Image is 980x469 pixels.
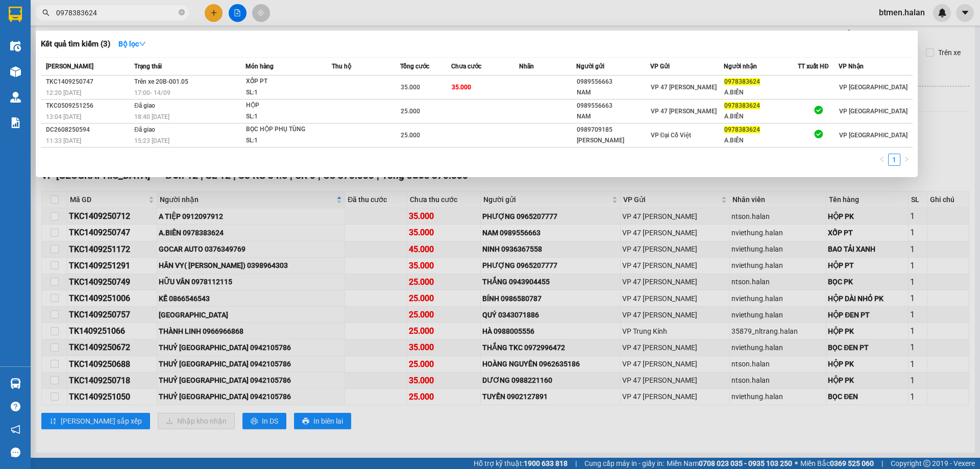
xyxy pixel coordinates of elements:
span: Đã giao [134,102,155,109]
div: BỌC HỘP PHỤ TÙNG [246,124,323,135]
span: 25.000 [401,132,420,139]
li: 1 [888,154,900,166]
img: logo-vxr [9,7,22,22]
span: VP [GEOGRAPHIC_DATA] [839,108,908,115]
span: question-circle [11,402,20,411]
span: 11:33 [DATE] [46,137,81,144]
span: Tổng cước [400,63,429,70]
span: 17:00 - 14/09 [134,89,170,96]
div: A.BIÊN [724,135,797,146]
span: 18:40 [DATE] [134,113,169,120]
span: 0978383624 [724,126,760,133]
span: Đã giao [134,126,155,133]
span: VP [GEOGRAPHIC_DATA] [839,84,908,91]
div: SL: 1 [246,87,323,98]
div: TKC0509251256 [46,101,131,111]
span: Thu hộ [332,63,351,70]
span: VP 47 [PERSON_NAME] [651,108,717,115]
div: XỐP PT [246,76,323,87]
img: warehouse-icon [10,92,21,103]
span: Trên xe 20B-001.05 [134,78,188,85]
span: VP Gửi [650,63,670,70]
span: TT xuất HĐ [798,63,829,70]
span: search [42,9,50,16]
div: HỘP [246,100,323,111]
span: Trạng thái [134,63,162,70]
span: 0978383624 [724,102,760,109]
button: left [876,154,888,166]
span: Người gửi [576,63,604,70]
button: right [900,154,913,166]
span: 13:04 [DATE] [46,113,81,120]
span: 12:20 [DATE] [46,89,81,96]
span: close-circle [179,8,185,18]
h3: Kết quả tìm kiếm ( 3 ) [41,39,110,50]
div: SL: 1 [246,135,323,146]
span: close-circle [179,9,185,15]
span: Người nhận [724,63,757,70]
span: 15:23 [DATE] [134,137,169,144]
span: right [903,156,910,162]
div: 0989556663 [577,77,650,87]
div: 0989709185 [577,125,650,135]
img: warehouse-icon [10,66,21,77]
img: solution-icon [10,117,21,128]
div: A.BIÊN [724,111,797,122]
span: message [11,448,20,457]
img: warehouse-icon [10,378,21,389]
span: 0978383624 [724,78,760,85]
span: left [879,156,885,162]
span: Chưa cước [451,63,481,70]
span: VP Đại Cồ Việt [651,132,692,139]
div: TKC1409250747 [46,77,131,87]
span: 35.000 [401,84,420,91]
img: warehouse-icon [10,41,21,52]
div: [PERSON_NAME] [577,135,650,146]
li: Next Page [900,154,913,166]
strong: Bộ lọc [118,40,146,48]
div: DC2608250594 [46,125,131,135]
div: A.BIÊN [724,87,797,98]
li: Previous Page [876,154,888,166]
span: notification [11,425,20,434]
div: 0989556663 [577,101,650,111]
span: Món hàng [246,63,274,70]
a: 1 [889,154,900,165]
button: Bộ lọcdown [110,36,154,52]
div: SL: 1 [246,111,323,122]
div: NAM [577,87,650,98]
span: VP [GEOGRAPHIC_DATA] [839,132,908,139]
span: Nhãn [519,63,534,70]
span: down [139,40,146,47]
div: NAM [577,111,650,122]
span: [PERSON_NAME] [46,63,93,70]
span: 25.000 [401,108,420,115]
input: Tìm tên, số ĐT hoặc mã đơn [56,7,177,18]
span: VP Nhận [839,63,864,70]
span: VP 47 [PERSON_NAME] [651,84,717,91]
span: 35.000 [452,84,471,91]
